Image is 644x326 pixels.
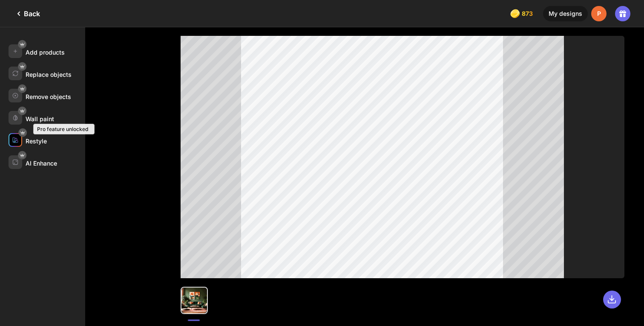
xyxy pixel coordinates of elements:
[14,9,40,19] div: Back
[543,6,588,21] div: My designs
[26,49,65,56] div: Add products
[26,137,47,145] div: Restyle
[26,71,72,78] div: Replace objects
[26,160,57,167] div: AI Enhance
[26,115,54,122] div: Wall paint
[37,126,91,132] div: Pro feature unlocked
[591,6,607,21] div: P
[26,93,71,100] div: Remove objects
[522,10,535,17] span: 873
